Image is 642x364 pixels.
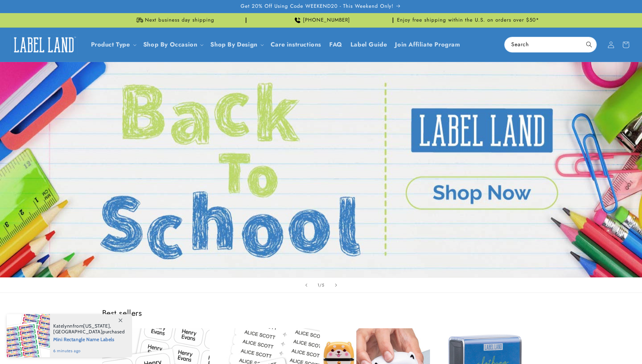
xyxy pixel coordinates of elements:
[303,17,350,24] span: [PHONE_NUMBER]
[391,37,464,53] a: Join Affiliate Program
[267,37,325,53] a: Care instructions
[143,41,197,49] span: Shop By Occasion
[210,40,257,49] a: Shop By Design
[317,282,319,289] span: 1
[53,348,125,354] span: 6 minutes ago
[395,41,460,49] span: Join Affiliate Program
[322,282,325,289] span: 5
[299,278,314,293] button: Previous slide
[206,37,266,53] summary: Shop By Design
[241,3,394,10] span: Get 20% Off Using Code WEEKEND20 - This Weekend Only!
[53,323,125,335] span: from , purchased
[329,278,343,293] button: Next slide
[83,323,110,329] span: [US_STATE]
[53,329,102,335] span: [GEOGRAPHIC_DATA]
[271,41,321,49] span: Care instructions
[102,13,246,27] div: Announcement
[53,323,73,329] span: Katelynn
[329,41,342,49] span: FAQ
[87,37,139,53] summary: Product Type
[397,17,539,24] span: Enjoy free shipping within the U.S. on orders over $50*
[91,40,130,49] a: Product Type
[582,37,597,52] button: Search
[145,17,214,24] span: Next business day shipping
[346,37,391,53] a: Label Guide
[396,13,540,27] div: Announcement
[53,335,125,343] span: Mini Rectangle Name Labels
[8,32,80,58] a: Label Land
[249,13,393,27] div: Announcement
[10,34,78,55] img: Label Land
[139,37,207,53] summary: Shop By Occasion
[102,308,540,318] h2: Best sellers
[325,37,346,53] a: FAQ
[319,282,322,289] span: /
[350,41,387,49] span: Label Guide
